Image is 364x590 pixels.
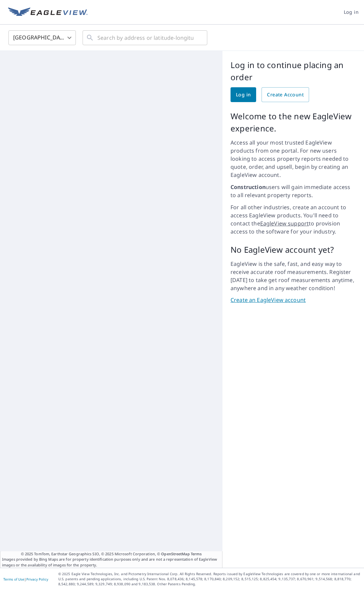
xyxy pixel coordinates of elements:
[231,110,356,134] p: Welcome to the new EagleView experience.
[236,91,251,99] span: Log in
[231,183,356,199] p: users will gain immediate access to all relevant property reports.
[8,7,88,18] img: EV Logo
[231,244,356,256] p: No EagleView account yet?
[26,577,48,582] a: Privacy Policy
[267,91,304,99] span: Create Account
[3,577,24,582] a: Terms of Use
[161,551,189,556] a: OpenStreetMap
[231,203,356,236] p: For all other industries, create an account to access EagleView products. You'll need to contact ...
[191,551,202,556] a: Terms
[97,28,193,47] input: Search by address or latitude-longitude
[231,138,356,179] p: Access all your most trusted EagleView products from one portal. For new users looking to access ...
[344,8,359,17] span: Log in
[8,28,76,47] div: [GEOGRAPHIC_DATA]
[262,87,309,102] a: Create Account
[260,220,309,227] a: EagleView support
[231,59,356,83] p: Log in to continue placing an order
[21,551,202,557] span: © 2025 TomTom, Earthstar Geographics SIO, © 2025 Microsoft Corporation, ©
[231,87,256,102] a: Log in
[231,296,356,304] a: Create an EagleView account
[58,571,361,587] p: © 2025 Eagle View Technologies, Inc. and Pictometry International Corp. All Rights Reserved. Repo...
[231,260,356,292] p: EagleView is the safe, fast, and easy way to receive accurate roof measurements. Register [DATE] ...
[3,577,48,581] p: |
[231,183,266,191] strong: Construction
